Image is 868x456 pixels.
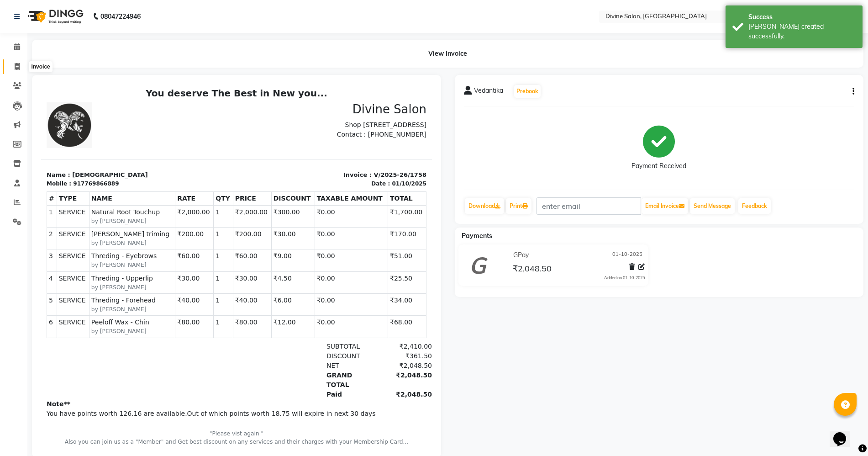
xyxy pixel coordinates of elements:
td: ₹2,000.00 [192,121,230,143]
td: ₹0.00 [274,165,347,187]
td: ₹300.00 [230,121,274,143]
span: Natural Root Touchup [50,123,132,133]
small: by [PERSON_NAME] [50,177,132,185]
div: Payment Received [631,161,686,171]
td: ₹0.00 [274,143,347,165]
div: Mobile : [5,95,30,104]
td: SERVICE [16,187,48,209]
button: Send Message [690,198,735,214]
td: ₹60.00 [134,165,173,187]
th: # [6,107,16,121]
p: "Please vist again " Also you can join us as a "Member" and Get best discount on any services and... [5,345,385,362]
td: ₹30.00 [192,187,230,209]
span: Threding - Eyebrows [50,167,132,177]
span: Out of which points worth 18.75 will expire in next 30 days [146,326,335,333]
div: ₹2,048.50 [335,286,391,306]
th: PRICE [192,107,230,121]
th: QTY [173,107,192,121]
div: Success [748,12,856,22]
div: Added on 01-10-2025 [604,275,645,281]
div: 01/10/2025 [351,95,385,104]
td: ₹80.00 [134,232,173,254]
td: ₹30.00 [230,143,274,165]
td: 3 [6,165,16,187]
div: View Invoice [32,40,863,68]
td: 1 [173,143,192,165]
span: Threding - Forehead [50,212,132,221]
div: Paid [280,306,336,315]
p: Contact : [PHONE_NUMBER] [201,46,385,55]
span: Peeloff Wax - Chin [50,233,132,243]
th: TAXABLE AMOUNT [274,107,347,121]
small: by [PERSON_NAME] [50,155,132,163]
b: 08047224946 [100,4,141,29]
td: ₹170.00 [347,143,385,165]
td: 6 [6,232,16,254]
span: 01-10-2025 [612,250,642,260]
th: TYPE [16,107,48,121]
td: 4 [6,187,16,209]
td: SERVICE [16,232,48,254]
a: Download [465,198,504,214]
td: ₹80.00 [192,232,230,254]
th: RATE [134,107,173,121]
div: 917769866889 [32,95,78,104]
td: 1 [173,121,192,143]
th: NAME [48,107,134,121]
td: ₹0.00 [274,210,347,232]
small: by [PERSON_NAME] [50,243,132,251]
div: GRAND TOTAL [280,286,336,306]
p: Name : [DEMOGRAPHIC_DATA] [5,86,190,95]
td: SERVICE [16,143,48,165]
h2: You deserve The Best in New you... [5,4,385,15]
div: ₹2,410.00 [335,258,391,267]
small: by [PERSON_NAME] [50,133,132,141]
span: GPay [513,250,529,260]
span: [PERSON_NAME] triming [50,145,132,155]
td: ₹34.00 [347,210,385,232]
td: ₹0.00 [274,187,347,209]
div: Date : [330,95,349,104]
td: ₹30.00 [134,187,173,209]
td: ₹40.00 [134,210,173,232]
td: ₹60.00 [192,165,230,187]
td: 5 [6,210,16,232]
span: ₹2,048.50 [513,263,552,276]
td: 1 [173,187,192,209]
th: TOTAL [347,107,385,121]
td: 1 [173,232,192,254]
td: ₹1,700.00 [347,121,385,143]
div: ₹2,048.50 [335,306,391,315]
td: ₹51.00 [347,165,385,187]
small: by [PERSON_NAME] [50,221,132,229]
td: ₹12.00 [230,232,274,254]
div: DISCOUNT [280,267,336,277]
td: 1 [173,210,192,232]
a: Feedback [738,198,771,214]
button: Prebook [514,85,541,98]
td: SERVICE [16,210,48,232]
p: Invoice : V/2025-26/1758 [201,86,385,95]
td: ₹2,000.00 [134,121,173,143]
td: 1 [6,121,16,143]
td: 1 [173,165,192,187]
div: Invoice [29,61,52,72]
td: ₹40.00 [192,210,230,232]
span: Threding - Upperlip [50,190,132,199]
span: Vedantika [474,86,503,99]
td: ₹200.00 [134,143,173,165]
iframe: chat widget [830,419,859,447]
div: ₹2,048.50 [335,277,391,286]
td: ₹200.00 [192,143,230,165]
input: enter email [536,197,641,215]
div: SUBTOTAL [280,258,336,267]
td: ₹6.00 [230,210,274,232]
img: logo [23,4,86,29]
p: Shop [STREET_ADDRESS] [201,36,385,46]
span: Payments [462,232,492,240]
td: 2 [6,143,16,165]
button: Email Invoice [642,198,688,214]
td: SERVICE [16,165,48,187]
div: NET [280,277,336,286]
td: ₹25.50 [347,187,385,209]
